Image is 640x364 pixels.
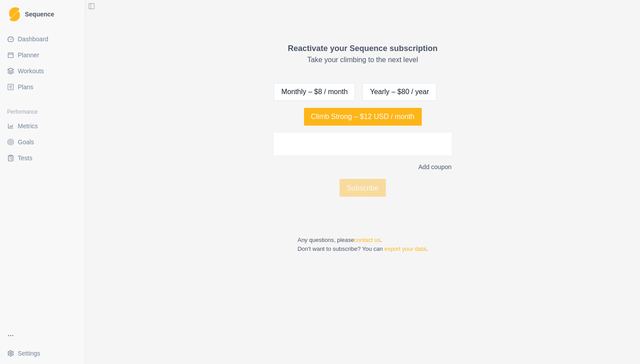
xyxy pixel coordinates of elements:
[25,11,54,17] span: Sequence
[362,83,436,101] button: Yearly – $80 / year
[4,119,81,133] a: Metrics
[4,32,81,46] a: Dashboard
[297,236,428,245] p: Any questions, please .
[288,43,437,55] p: Reactivate your Sequence subscription
[4,346,81,360] button: Settings
[18,122,38,131] span: Metrics
[304,108,422,126] button: Climb Strong – $12 USD / month
[4,4,81,25] a: LogoSequence
[18,83,33,91] span: Plans
[4,48,81,62] a: Planner
[297,245,428,253] p: Don't want to subscribe? You can .
[274,83,355,101] button: Monthly – $8 / month
[4,135,81,149] a: Goals
[18,138,34,146] span: Goals
[354,237,380,243] a: contact us
[340,179,385,197] button: Subscribe
[418,162,452,172] p: Add coupon
[9,7,20,22] img: Logo
[281,140,444,148] iframe: Güvenli kart ödeme giriş çerçevesi
[4,80,81,94] a: Plans
[18,67,44,75] span: Workouts
[384,245,426,252] a: export your data
[18,154,32,162] span: Tests
[4,64,81,78] a: Workouts
[4,105,81,119] div: Performance
[4,151,81,165] a: Tests
[18,35,48,44] span: Dashboard
[18,51,39,59] span: Planner
[288,55,437,65] p: Take your climbing to the next level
